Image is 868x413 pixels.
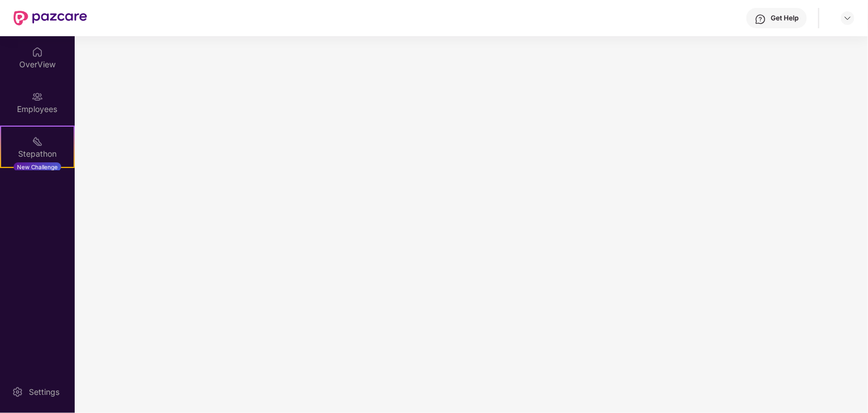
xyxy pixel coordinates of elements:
div: Stepathon [1,148,74,160]
img: svg+xml;base64,PHN2ZyB4bWxucz0iaHR0cDovL3d3dy53My5vcmcvMjAwMC9zdmciIHdpZHRoPSIyMSIgaGVpZ2h0PSIyMC... [32,136,43,147]
img: svg+xml;base64,PHN2ZyBpZD0iRHJvcGRvd24tMzJ4MzIiIHhtbG5zPSJodHRwOi8vd3d3LnczLm9yZy8yMDAwL3N2ZyIgd2... [843,14,852,23]
img: svg+xml;base64,PHN2ZyBpZD0iRW1wbG95ZWVzIiB4bWxucz0iaHR0cDovL3d3dy53My5vcmcvMjAwMC9zdmciIHdpZHRoPS... [32,91,43,102]
div: Get Help [771,14,798,23]
img: New Pazcare Logo [14,11,87,25]
div: New Challenge [14,162,61,171]
img: svg+xml;base64,PHN2ZyBpZD0iU2V0dGluZy0yMHgyMCIgeG1sbnM9Imh0dHA6Ly93d3cudzMub3JnLzIwMDAvc3ZnIiB3aW... [12,386,23,398]
div: Settings [25,386,63,398]
img: svg+xml;base64,PHN2ZyBpZD0iSGVscC0zMngzMiIgeG1sbnM9Imh0dHA6Ly93d3cudzMub3JnLzIwMDAvc3ZnIiB3aWR0aD... [755,14,766,25]
img: svg+xml;base64,PHN2ZyBpZD0iSG9tZSIgeG1sbnM9Imh0dHA6Ly93d3cudzMub3JnLzIwMDAvc3ZnIiB3aWR0aD0iMjAiIG... [32,46,43,58]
